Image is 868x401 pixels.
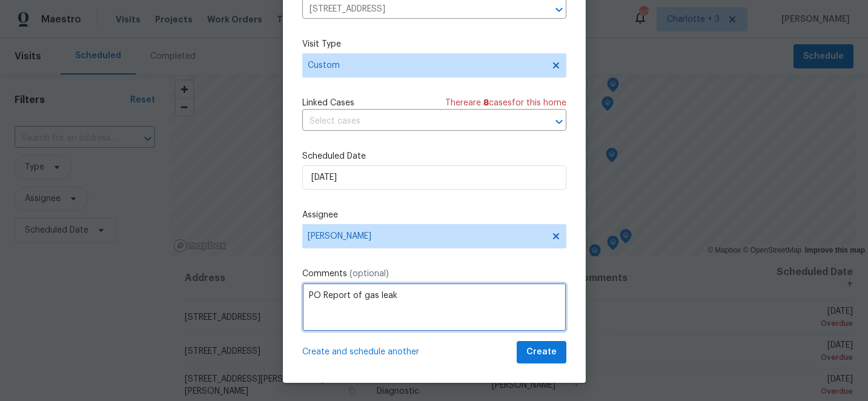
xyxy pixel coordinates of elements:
[302,283,566,331] textarea: PO Report of gas leak
[302,38,566,50] label: Visit Type
[302,346,419,358] span: Create and schedule another
[302,150,566,162] label: Scheduled Date
[483,99,489,107] span: 8
[308,59,543,71] span: Custom
[308,231,545,241] span: [PERSON_NAME]
[517,341,566,363] button: Create
[445,97,566,109] span: There are case s for this home
[350,270,389,278] span: (optional)
[302,209,566,221] label: Assignee
[302,112,532,131] input: Select cases
[302,165,566,190] input: M/D/YYYY
[526,345,557,360] span: Create
[551,1,568,18] button: Open
[302,97,354,109] span: Linked Cases
[302,268,566,280] label: Comments
[551,113,568,130] button: Open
